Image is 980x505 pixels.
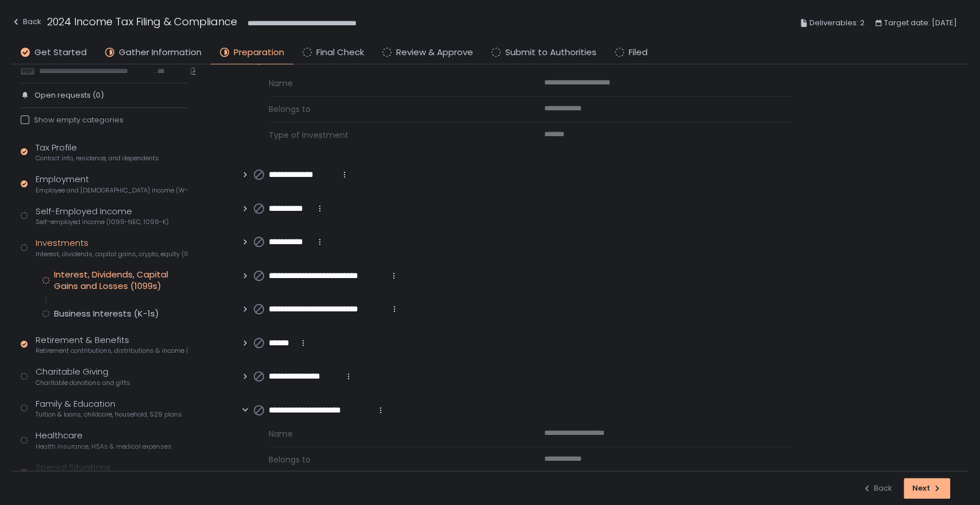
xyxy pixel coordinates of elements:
button: Back [11,14,41,33]
div: Interest, Dividends, Capital Gains and Losses (1099s) [54,269,188,292]
div: Employment [36,173,188,195]
div: Retirement & Benefits [36,334,188,356]
span: Belongs to [269,103,517,115]
div: Business Interests (K-1s) [54,308,159,319]
div: Charitable Giving [36,365,130,387]
div: Special Situations [36,461,141,483]
span: Type of investment [269,129,517,141]
span: Health insurance, HSAs & medical expenses [36,442,172,451]
span: Name [269,428,517,440]
h1: 2024 Income Tax Filing & Compliance [47,14,237,29]
span: Tuition & loans, childcare, household, 529 plans [36,410,182,419]
span: Employee and [DEMOGRAPHIC_DATA] income (W-2s) [36,186,188,195]
span: Deliverables: 2 [809,16,865,30]
div: Investments [36,237,188,259]
span: Final Check [316,46,364,59]
span: Charitable donations and gifts [36,379,130,387]
button: Back [862,478,892,499]
span: Preparation [234,46,284,59]
span: Target date: [DATE] [884,16,957,30]
span: Contact info, residence, and dependents [36,154,159,163]
span: Filed [629,46,648,59]
button: Next [904,478,950,499]
span: Belongs to [269,454,517,465]
span: Interest, dividends, capital gains, crypto, equity (1099s, K-1s) [36,250,188,259]
span: Name [269,78,517,89]
span: Gather Information [119,46,202,59]
span: Get Started [34,46,87,59]
div: Next [912,483,942,494]
div: Tax Profile [36,141,159,163]
div: Healthcare [36,429,172,451]
span: Self-employed income (1099-NEC, 1099-K) [36,218,169,226]
div: Self-Employed Income [36,205,169,227]
div: Family & Education [36,398,182,419]
span: Submit to Authorities [505,46,596,59]
div: Last year's filed returns [21,52,188,76]
div: Back [11,15,41,29]
span: Review & Approve [396,46,473,59]
span: Open requests (0) [34,90,104,101]
div: Back [862,483,892,494]
span: Retirement contributions, distributions & income (1099-R, 5498) [36,346,188,355]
